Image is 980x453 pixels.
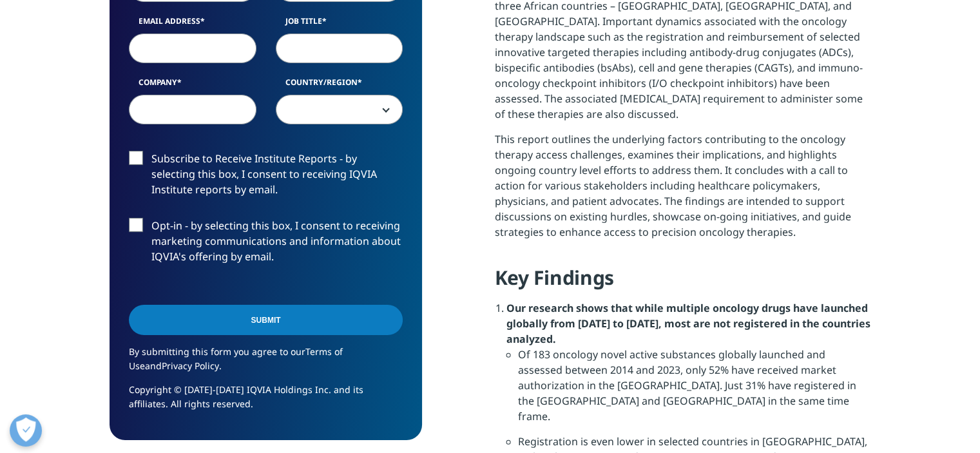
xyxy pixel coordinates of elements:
label: Opt-in - by selecting this box, I consent to receiving marketing communications and information a... [129,218,403,271]
p: This report outlines the underlying factors contributing to the oncology therapy access challenge... [495,131,870,249]
strong: Our research shows that while multiple oncology drugs have launched globally from [DATE] to [DATE... [506,301,870,346]
label: Country/Region [276,77,403,95]
p: Copyright © [DATE]-[DATE] IQVIA Holdings Inc. and its affiliates. All rights reserved. [129,383,403,421]
button: Open Preferences [10,414,42,447]
input: Submit [129,305,403,335]
h4: Key Findings [495,265,870,300]
label: Subscribe to Receive Institute Reports - by selecting this box, I consent to receiving IQVIA Inst... [129,151,403,204]
p: By submitting this form you agree to our and . [129,345,403,383]
a: Privacy Policy [162,360,219,372]
li: Of 183 oncology novel active substances globally launched and assessed between 2014 and 2023, onl... [518,347,870,434]
label: Job Title [276,15,403,34]
label: Company [129,77,256,95]
label: Email Address [129,15,256,34]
